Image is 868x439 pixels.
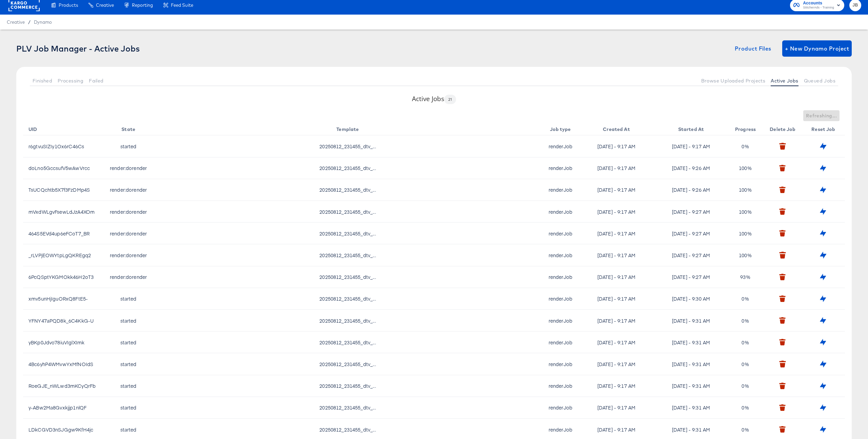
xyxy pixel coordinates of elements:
td: 0 % [730,135,764,157]
td: 0 % [730,353,764,375]
td: 0 % [730,375,764,397]
td: 0 % [730,331,764,353]
span: Processing [58,78,83,83]
td: render:dorender [104,201,155,223]
td: _rLVPjEOWYtpLgQKREgq2 [23,244,104,266]
span: 20250812_231455_dtv_570_showcase_template_20_meta_1x1_collected_15_imeshs.aep [319,208,376,215]
td: xmv5unHjIguORxQ8FtE5- [23,288,104,310]
span: JB [852,1,859,9]
td: [DATE] - 9:31 AM [655,310,730,331]
span: StitcherAds - Training [803,5,834,11]
span: Failed [89,78,103,83]
span: 20250812_231455_dtv_570_showcase_template_20_meta_1x1_collected_15_imeshs.aep [319,165,376,171]
span: 21 [444,97,456,102]
td: [DATE] - 9:17 AM [580,223,655,244]
span: / [25,19,34,25]
td: yBKp0Jdvo78iuVIglXImk [23,331,104,353]
td: [DATE] - 9:26 AM [655,157,730,179]
span: 20250812_231455_dtv_570_showcase_template_20_meta_1x1_collected_15_imeshs.aep [319,426,376,433]
td: started [104,331,155,353]
td: 100 % [730,179,764,201]
td: [DATE] - 9:31 AM [655,397,730,419]
td: renderJob [543,266,580,288]
th: Template [155,121,543,135]
td: render:dorender [104,157,155,179]
td: [DATE] - 9:26 AM [655,179,730,201]
td: [DATE] - 9:17 AM [580,201,655,223]
td: RoeGJE_nWLwd3mKCyQrFb [23,375,104,397]
span: Products [59,2,78,8]
td: 6PcQSptYKGMOkk46H2oT3 [23,266,104,288]
span: 20250812_231455_dtv_570_showcase_template_20_meta_1x1_collected_15_imeshs.aep [319,252,376,259]
th: Reset Job [804,121,845,135]
td: renderJob [543,353,580,375]
td: render:dorender [104,223,155,244]
td: renderJob [543,135,580,157]
td: [DATE] - 9:17 AM [655,135,730,157]
span: Feed Suite [171,2,193,8]
td: renderJob [543,179,580,201]
button: Product Files [732,40,774,57]
td: 93 % [730,266,764,288]
td: renderJob [543,331,580,353]
td: [DATE] - 9:17 AM [580,331,655,353]
td: TsUCQchtb5X7f3FzDMp4S [23,179,104,201]
td: [DATE] - 9:17 AM [580,179,655,201]
td: [DATE] - 9:17 AM [580,353,655,375]
td: renderJob [543,288,580,310]
td: render:dorender [104,179,155,201]
td: 100 % [730,201,764,223]
span: 20250812_231455_dtv_570_showcase_template_20_meta_1x1_collected_15_imeshs.aep [319,186,376,193]
span: + New Dynamo Project [785,44,849,53]
td: 0 % [730,310,764,331]
td: renderJob [543,223,580,244]
td: render:dorender [104,266,155,288]
td: [DATE] - 9:31 AM [655,331,730,353]
td: 100 % [730,157,764,179]
td: started [104,353,155,375]
td: started [104,397,155,419]
td: [DATE] - 9:30 AM [655,288,730,310]
td: [DATE] - 9:27 AM [655,223,730,244]
span: Creative [7,19,25,25]
td: [DATE] - 9:17 AM [580,288,655,310]
span: Active Jobs [771,78,798,83]
a: Dynamo [34,19,52,25]
span: 20250812_231455_dtv_570_showcase_template_20_meta_1x1_collected_15_imeshs.aep [319,295,376,302]
th: UID [23,121,104,135]
th: Job type [543,121,580,135]
td: [DATE] - 9:27 AM [655,201,730,223]
th: State [104,121,155,135]
span: 20250812_231455_dtv_570_showcase_template_20_meta_1x1_collected_15_imeshs.aep [319,382,376,389]
span: 20250812_231455_dtv_570_showcase_template_20_meta_1x1_collected_15_imeshs.aep [319,361,376,367]
td: 464S5EVd4up6eFCoT7_BR [23,223,104,244]
span: 20250812_231455_dtv_570_showcase_template_20_meta_1x1_collected_15_imeshs.aep [319,273,376,280]
td: started [104,288,155,310]
td: renderJob [543,157,580,179]
td: [DATE] - 9:17 AM [580,397,655,419]
td: [DATE] - 9:27 AM [655,266,730,288]
span: Creative [96,2,114,8]
td: renderJob [543,310,580,331]
td: 100 % [730,223,764,244]
td: 100 % [730,244,764,266]
div: PLV Job Manager - Active Jobs [16,44,140,53]
span: Finished [33,78,52,83]
span: 20250812_231455_dtv_570_showcase_template_20_meta_1x1_collected_15_imeshs.aep [319,230,376,237]
td: [DATE] - 9:31 AM [655,353,730,375]
td: [DATE] - 9:17 AM [580,310,655,331]
td: started [104,310,155,331]
td: doLno5GccsufV5wAwVrcc [23,157,104,179]
td: 4Bc6yhP4WMvwYxMfNOIdS [23,353,104,375]
th: Created At [580,121,655,135]
td: [DATE] - 9:17 AM [580,266,655,288]
td: renderJob [543,201,580,223]
td: mVxdWLgvFsewLdJzA4XOm [23,201,104,223]
span: Product Files [735,44,771,53]
td: y-ABw2Ma8Gvxkjjp1nlQF [23,397,104,419]
td: YFNY47aPQD8k_6C4KkG-U [23,310,104,331]
td: [DATE] - 9:17 AM [580,135,655,157]
span: 20250812_231455_dtv_570_showcase_template_20_meta_1x1_collected_15_imeshs.aep [319,339,376,346]
span: Browse Uploaded Projects [701,78,766,83]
